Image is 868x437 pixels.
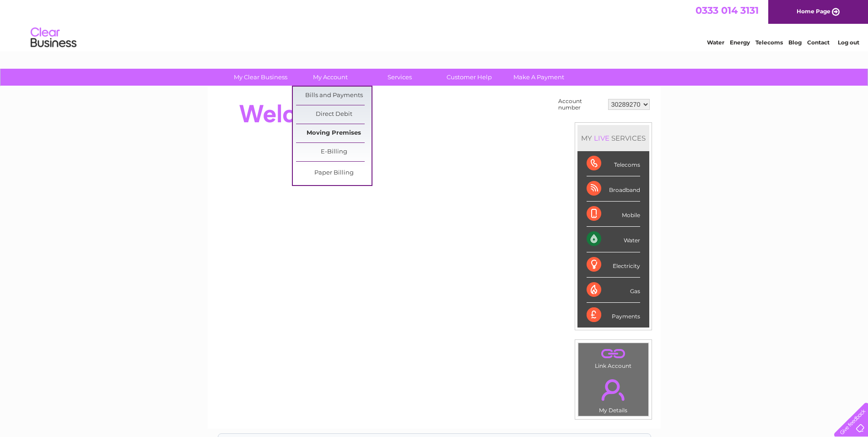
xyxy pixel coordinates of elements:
[581,345,646,361] a: .
[577,125,649,151] div: MY SERVICES
[807,39,830,46] a: Contact
[707,39,724,46] a: Water
[587,202,640,227] div: Mobile
[296,124,372,142] a: Moving Premises
[296,87,372,105] a: Bills and Payments
[578,343,649,371] td: Link Account
[223,69,298,86] a: My Clear Business
[587,176,640,202] div: Broadband
[296,105,372,124] a: Direct Debit
[581,374,646,406] a: .
[296,164,372,182] a: Paper Billing
[592,134,611,142] div: LIVE
[755,39,783,46] a: Telecoms
[292,69,368,86] a: My Account
[587,151,640,176] div: Telecoms
[218,5,651,44] div: Clear Business is a trading name of Verastar Limited (registered in [GEOGRAPHIC_DATA] No. 3667643...
[30,24,77,52] img: logo.png
[578,371,649,416] td: My Details
[431,69,507,86] a: Customer Help
[587,278,640,303] div: Gas
[838,39,859,46] a: Log out
[587,303,640,328] div: Payments
[730,39,750,46] a: Energy
[788,39,802,46] a: Blog
[296,143,372,161] a: E-Billing
[362,69,437,86] a: Services
[587,227,640,252] div: Water
[556,96,606,113] td: Account number
[695,5,759,16] a: 0333 014 3131
[587,252,640,278] div: Electricity
[501,69,577,86] a: Make A Payment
